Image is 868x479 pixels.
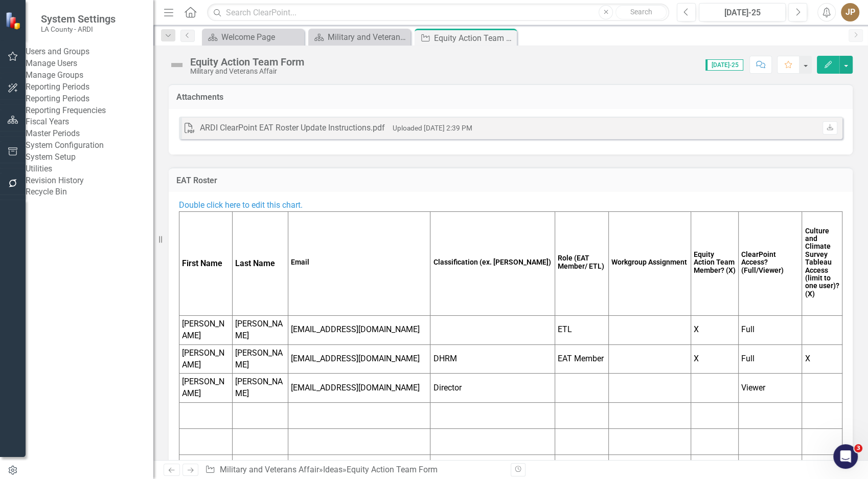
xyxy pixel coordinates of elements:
td: [PERSON_NAME] [232,374,288,403]
a: Master Periods [26,128,153,140]
td: [PERSON_NAME] [232,315,288,344]
a: Reporting Frequencies [26,105,153,117]
td: DHRM [430,344,555,374]
td: X [802,344,842,374]
td: [EMAIL_ADDRESS][DOMAIN_NAME] [288,344,430,374]
small: LA County - ARDI [41,25,116,33]
td: Full [739,344,802,374]
a: Manage Groups [26,70,153,81]
div: » » [205,464,502,476]
a: Military and Veterans Affairs Welcome Page [311,31,408,43]
button: [DATE]-25 [699,3,786,21]
img: Not Defined [169,57,185,73]
a: Revision History [26,175,153,187]
div: Equity Action Team Form [347,465,438,474]
strong: ClearPoint Access? (Full/Viewer) [741,250,784,274]
button: JP [841,3,859,21]
div: System Configuration [26,140,153,151]
strong: Equity Action Team Member? (X) [694,250,736,274]
button: Search [615,5,667,19]
h3: Attachments [176,93,845,102]
span: 3 [854,444,862,452]
span: [DATE]-25 [705,59,743,71]
div: Utilities [26,163,153,175]
strong: First Name [182,258,222,268]
span: Search [630,8,652,16]
div: Reporting Periods [26,81,153,93]
span: System Settings [41,13,116,25]
td: ETL [555,315,608,344]
strong: Classification (ex. [PERSON_NAME]) [433,258,551,266]
iframe: Intercom live chat [833,444,858,469]
strong: Email [291,258,309,266]
td: [EMAIL_ADDRESS][DOMAIN_NAME] [288,374,430,403]
td: [PERSON_NAME] [232,344,288,374]
a: Reporting Periods [26,93,153,105]
h3: EAT Roster [176,176,845,185]
div: Military and Veterans Affairs Welcome Page [328,31,408,43]
td: Viewer [739,374,802,403]
td: Director [430,374,555,403]
a: Military and Veterans Affair [220,465,319,474]
a: System Setup [26,151,153,163]
td: [PERSON_NAME] [179,344,233,374]
strong: Last Name [235,258,275,268]
td: [PERSON_NAME] [179,315,233,344]
td: [PERSON_NAME] [179,374,233,403]
a: Ideas [323,465,342,474]
strong: Culture and Climate Survey Tableau Access (limit to one user)? (X) [805,227,839,298]
div: Equity Action Team Form [434,32,514,45]
input: Search ClearPoint... [207,4,669,21]
small: Uploaded [DATE] 2:39 PM [393,124,472,132]
strong: Role (EAT Member/ ETL) [558,254,604,270]
div: Military and Veterans Affair [190,68,304,75]
a: Welcome Page [204,31,302,43]
div: ARDI ClearPoint EAT Roster Update Instructions.pdf [200,122,385,134]
a: Manage Users [26,58,153,70]
div: Welcome Page [221,31,302,43]
div: Users and Groups [26,46,153,58]
div: [DATE]-25 [702,7,782,19]
td: X [691,344,739,374]
td: EAT Member [555,344,608,374]
a: Fiscal Years [26,116,153,128]
td: X [691,315,739,344]
strong: Workgroup Assignment [611,258,687,266]
img: ClearPoint Strategy [5,11,23,29]
a: Recycle Bin [26,186,153,198]
p: Full [741,324,799,336]
div: Equity Action Team Form [190,56,304,68]
span: Double click here to edit this chart. [179,200,303,210]
span: [EMAIL_ADDRESS][DOMAIN_NAME] [291,324,420,334]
